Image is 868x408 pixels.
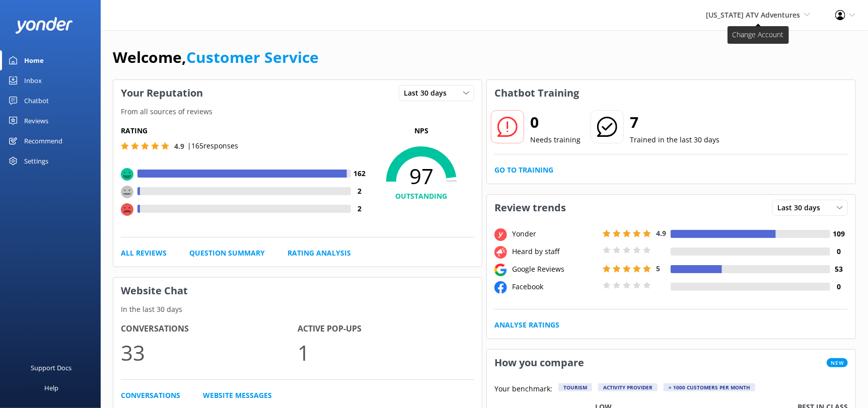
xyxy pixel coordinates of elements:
div: Inbox [24,70,42,91]
h4: OUTSTANDING [369,191,474,202]
h4: Active Pop-ups [298,322,474,336]
span: Last 30 days [777,202,826,213]
a: Rating Analysis [287,248,351,259]
div: Reviews [24,111,48,131]
h4: 162 [351,168,369,179]
a: Question Summary [189,248,265,259]
div: Facebook [510,281,600,292]
div: Home [24,50,44,70]
a: All Reviews [121,248,167,259]
div: Yonder [510,228,600,239]
h4: 2 [351,203,369,214]
div: Tourism [558,383,592,391]
div: > 1000 customers per month [664,383,755,391]
span: Last 30 days [404,88,453,99]
span: 4.9 [656,228,666,238]
h3: Review trends [487,195,573,221]
div: Help [44,378,58,398]
div: Support Docs [31,358,72,378]
h4: Conversations [121,322,298,336]
p: | 165 responses [187,140,238,151]
span: New [827,358,848,367]
a: Conversations [121,390,180,401]
div: Chatbot [24,91,49,111]
h2: 0 [530,110,581,134]
p: 1 [298,336,474,369]
p: NPS [369,125,474,136]
img: yonder-white-logo.png [15,17,73,34]
div: Activity Provider [598,383,658,391]
div: Recommend [24,131,62,151]
h3: How you compare [487,350,592,376]
span: 5 [656,264,660,273]
p: Needs training [530,134,581,145]
h4: 109 [830,228,848,239]
h4: 2 [351,186,369,197]
div: Settings [24,151,48,171]
p: Trained in the last 30 days [630,134,719,145]
h2: 7 [630,110,719,134]
h4: 53 [830,264,848,275]
a: Analyse Ratings [494,319,559,331]
p: From all sources of reviews [113,106,482,117]
h3: Chatbot Training [487,80,587,106]
a: Website Messages [203,390,272,401]
h4: 0 [830,246,848,257]
h3: Website Chat [113,278,482,304]
p: 33 [121,336,298,369]
h5: Rating [121,125,369,136]
span: 4.9 [174,141,184,151]
a: Go to Training [494,165,553,176]
h1: Welcome, [113,45,319,69]
p: In the last 30 days [113,304,482,315]
h4: 0 [830,281,848,292]
h3: Your Reputation [113,80,210,106]
div: Heard by staff [510,246,600,257]
span: [US_STATE] ATV Adventures [706,10,800,20]
span: 97 [369,164,474,189]
a: Customer Service [186,47,319,67]
p: Your benchmark: [494,383,552,395]
div: Google Reviews [510,264,600,275]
